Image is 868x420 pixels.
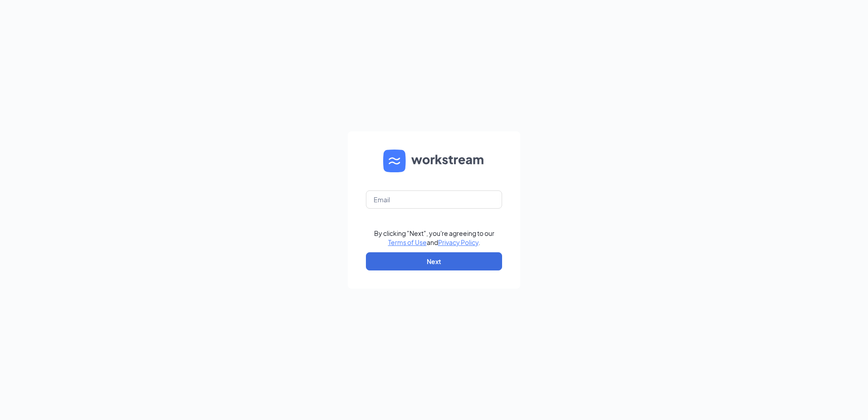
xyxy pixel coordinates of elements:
input: Email [366,190,502,209]
div: By clicking "Next", you're agreeing to our and . [374,229,494,247]
button: Next [366,252,502,270]
a: Privacy Policy [438,238,478,246]
a: Terms of Use [388,238,427,246]
img: WS logo and Workstream text [383,150,485,172]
